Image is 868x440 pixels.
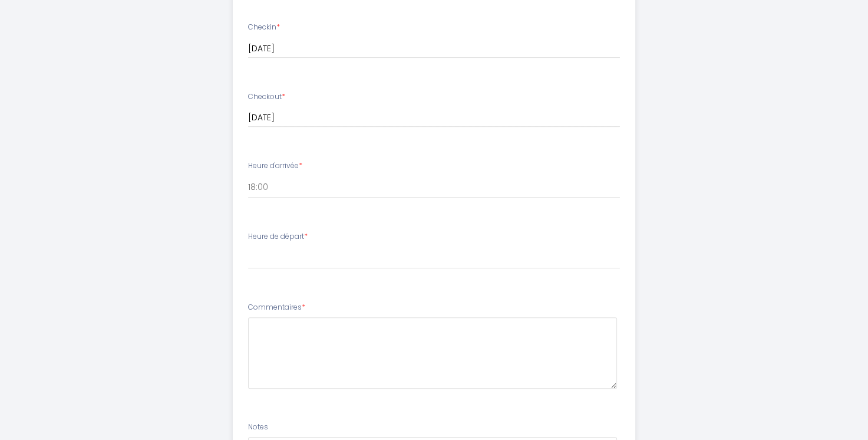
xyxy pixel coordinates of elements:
label: Checkout [248,91,285,103]
label: Heure d'arrivée [248,160,302,172]
label: Heure de départ [248,231,308,242]
label: Commentaires [248,302,305,313]
label: Checkin [248,22,280,33]
label: Notes [248,422,268,433]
